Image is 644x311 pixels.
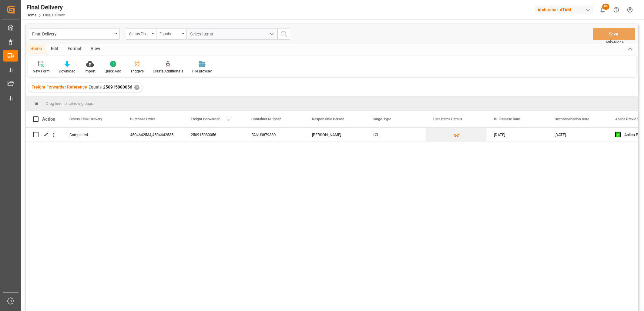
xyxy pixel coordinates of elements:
[555,117,589,121] span: Deconsolidation Date
[244,128,305,142] div: FANU3879380
[156,28,186,40] button: open menu
[130,117,155,121] span: Purchase Order
[159,30,180,37] div: Equals
[305,128,365,142] div: [PERSON_NAME]
[85,69,96,74] div: Import
[190,32,216,36] span: Select Items
[615,117,638,121] span: Aplica Previo?
[33,69,50,74] div: New Form
[46,44,63,54] div: Edit
[602,4,609,10] span: 86
[487,128,547,142] div: [DATE]
[186,28,277,40] button: open menu
[69,128,116,142] div: Completed
[86,44,105,54] div: View
[365,128,426,142] div: LCL
[277,28,290,40] button: search button
[126,28,156,40] button: open menu
[129,30,150,37] div: Status Final Delivery
[42,116,55,122] div: Action
[134,85,139,90] div: ✕
[105,69,121,74] div: Quick Add
[312,117,344,121] span: Responsible Person
[26,3,65,12] div: Final Delivery
[606,39,624,44] span: Ctrl/CMD + S
[251,117,281,121] span: Container Number
[183,128,244,142] div: 250915080056
[547,128,608,142] div: [DATE]
[69,117,102,121] span: Status Final Delivery
[26,13,36,17] a: Home
[89,85,102,89] span: Equals
[535,5,593,14] div: Archroma LATAM
[130,69,144,74] div: Triggers
[29,28,120,40] button: open menu
[535,4,596,15] button: Archroma LATAM
[103,85,132,89] span: 250915080056
[26,44,46,54] div: Home
[153,69,183,74] div: Create Additionals
[494,117,520,121] span: BL Release Date
[59,69,75,74] div: Download
[32,85,87,89] span: Freight Forwarder Reference
[32,30,113,37] div: Final Delivery
[593,28,635,40] button: Save
[373,117,391,121] span: Cargo Type
[63,44,86,54] div: Format
[192,69,212,74] div: File Browser
[433,117,462,121] span: Line Items Details
[123,128,183,142] div: 4504642534,4504642535
[46,101,93,106] span: Drag here to set row groups
[609,3,623,17] button: Help Center
[596,3,609,17] button: show 86 new notifications
[26,128,62,142] div: Press SPACE to select this row.
[191,117,223,121] span: Freight Forwarder Reference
